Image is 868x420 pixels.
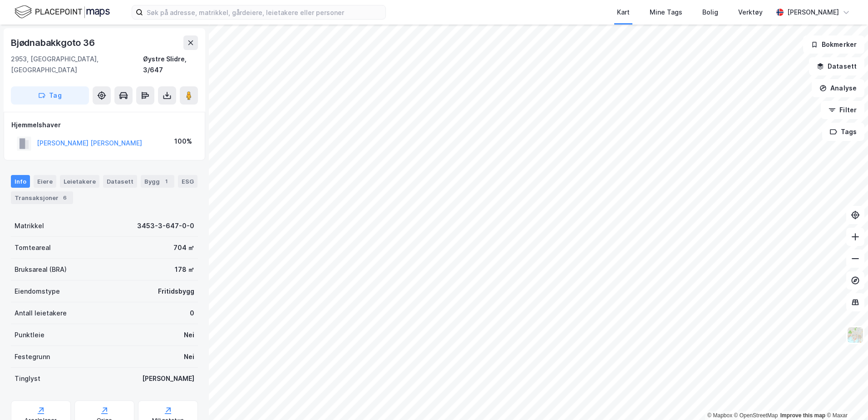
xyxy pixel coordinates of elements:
[823,376,868,420] iframe: Chat Widget
[178,175,197,188] div: ESG
[809,57,864,75] button: Datasett
[734,412,778,419] a: OpenStreetMap
[650,7,682,18] div: Mine Tags
[173,242,194,253] div: 704 ㎡
[11,191,73,204] div: Transaksjoner
[787,7,839,18] div: [PERSON_NAME]
[15,330,44,340] div: Punktleie
[15,351,50,362] div: Festegrunn
[175,264,194,275] div: 178 ㎡
[702,7,718,18] div: Bolig
[142,373,194,384] div: [PERSON_NAME]
[15,286,60,297] div: Eiendomstype
[821,101,864,119] button: Filter
[15,264,67,275] div: Bruksareal (BRA)
[11,54,143,75] div: 2953, [GEOGRAPHIC_DATA], [GEOGRAPHIC_DATA]
[15,373,40,384] div: Tinglyst
[780,412,825,419] a: Improve this map
[143,54,198,75] div: Øystre Slidre, 3/647
[822,123,864,141] button: Tags
[803,35,864,54] button: Bokmerker
[707,412,732,419] a: Mapbox
[103,175,137,188] div: Datasett
[15,4,110,20] img: logo.f888ab2527a4732fd821a326f86c7f29.svg
[162,177,171,186] div: 1
[738,7,763,18] div: Verktøy
[11,35,97,50] div: Bjødnabakkgoto 36
[15,242,51,253] div: Tomteareal
[158,286,194,297] div: Fritidsbygg
[11,175,30,188] div: Info
[617,7,630,18] div: Kart
[11,120,197,130] div: Hjemmelshaver
[60,193,69,202] div: 6
[11,86,89,105] button: Tag
[143,5,385,19] input: Søk på adresse, matrikkel, gårdeiere, leietakere eller personer
[184,330,194,340] div: Nei
[137,220,194,231] div: 3453-3-647-0-0
[34,175,56,188] div: Eiere
[60,175,99,188] div: Leietakere
[190,308,194,319] div: 0
[812,79,864,97] button: Analyse
[15,308,67,319] div: Antall leietakere
[847,326,864,344] img: Z
[141,175,174,188] div: Bygg
[184,351,194,362] div: Nei
[15,220,44,231] div: Matrikkel
[174,136,192,147] div: 100%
